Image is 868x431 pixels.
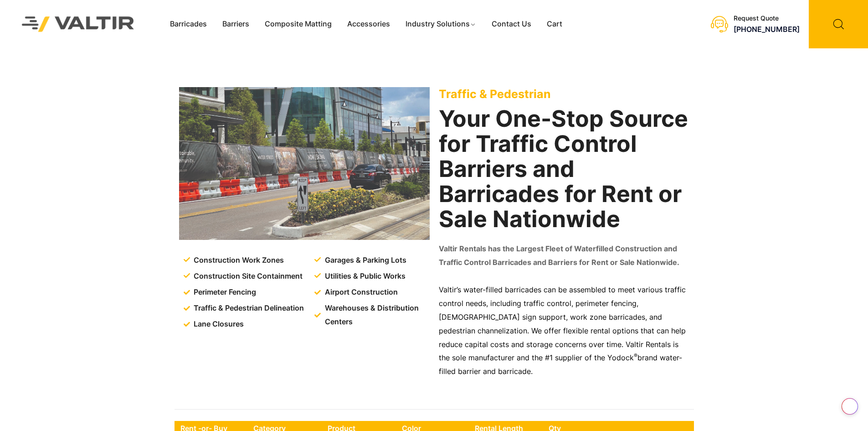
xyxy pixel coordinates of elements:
h2: Your One-Stop Source for Traffic Control Barriers and Barricades for Rent or Sale Nationwide [439,106,689,232]
span: Construction Work Zones [191,254,284,267]
span: Garages & Parking Lots [323,254,406,267]
span: Perimeter Fencing [191,286,256,299]
img: Valtir Rentals [10,5,146,43]
a: [PHONE_NUMBER] [734,25,800,34]
p: Traffic & Pedestrian [439,87,689,101]
a: Composite Matting [257,17,339,31]
span: Warehouses & Distribution Centers [323,301,431,329]
a: Barricades [162,17,215,31]
a: Accessories [339,17,398,31]
a: Cart [539,17,570,31]
span: Airport Construction [323,286,398,299]
div: Request Quote [734,15,800,22]
a: Barriers [215,17,257,31]
p: Valtir Rentals has the Largest Fleet of Waterfilled Construction and Traffic Control Barricades a... [439,242,689,270]
span: Construction Site Containment [191,270,303,283]
a: Industry Solutions [398,17,484,31]
sup: ® [634,352,637,359]
p: Valtir’s water-filled barricades can be assembled to meet various traffic control needs, includin... [439,283,689,379]
span: Utilities & Public Works [323,270,406,283]
a: Contact Us [484,17,539,31]
span: Lane Closures [191,317,244,331]
span: Traffic & Pedestrian Delineation [191,301,304,315]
